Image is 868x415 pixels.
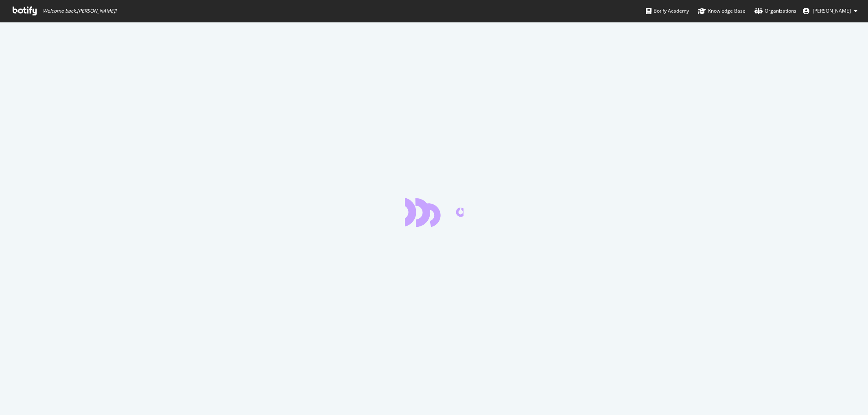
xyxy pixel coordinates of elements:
div: Knowledge Base [698,7,746,15]
div: Organizations [754,7,796,15]
div: animation [405,198,464,227]
div: Botify Academy [646,7,689,15]
span: Welcome back, [PERSON_NAME] ! [43,8,116,14]
button: [PERSON_NAME] [796,4,864,17]
span: Dan Sgammato [813,7,851,14]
